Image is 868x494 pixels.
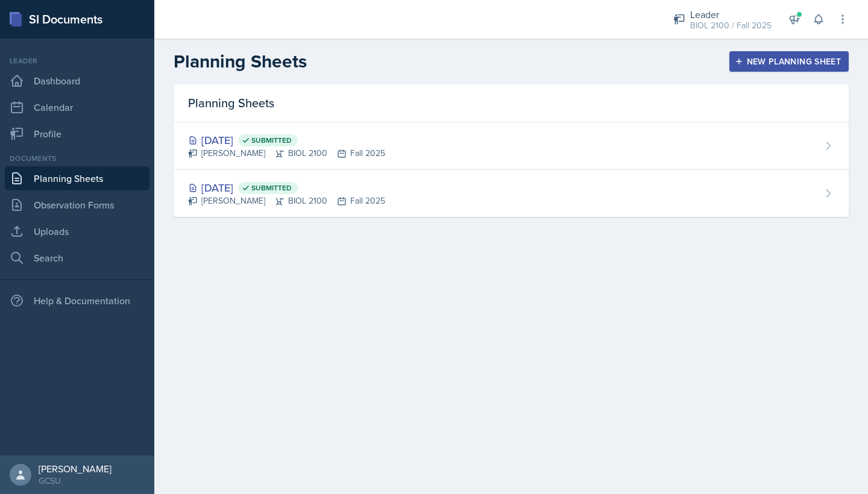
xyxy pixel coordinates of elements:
a: Calendar [5,95,149,119]
div: [DATE] [188,132,385,148]
a: [DATE] Submitted [PERSON_NAME]BIOL 2100Fall 2025 [174,122,849,170]
span: Submitted [251,136,292,145]
div: [PERSON_NAME] [39,463,112,475]
div: Leader [690,7,772,22]
a: Observation Forms [5,193,149,217]
a: Search [5,246,149,270]
div: GCSU [39,475,112,487]
a: Profile [5,122,149,146]
div: Planning Sheets [174,84,849,122]
div: BIOL 2100 / Fall 2025 [690,19,772,32]
div: Documents [5,153,149,164]
a: Dashboard [5,69,149,93]
div: Help & Documentation [5,289,149,313]
a: Planning Sheets [5,166,149,190]
div: [PERSON_NAME] BIOL 2100 Fall 2025 [188,195,385,207]
button: New Planning Sheet [729,51,849,72]
h2: Planning Sheets [174,51,307,72]
div: [PERSON_NAME] BIOL 2100 Fall 2025 [188,147,385,160]
div: New Planning Sheet [737,57,841,66]
span: Submitted [251,183,292,193]
a: [DATE] Submitted [PERSON_NAME]BIOL 2100Fall 2025 [174,170,849,217]
a: Uploads [5,219,149,243]
div: [DATE] [188,180,385,196]
div: Leader [5,55,149,66]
